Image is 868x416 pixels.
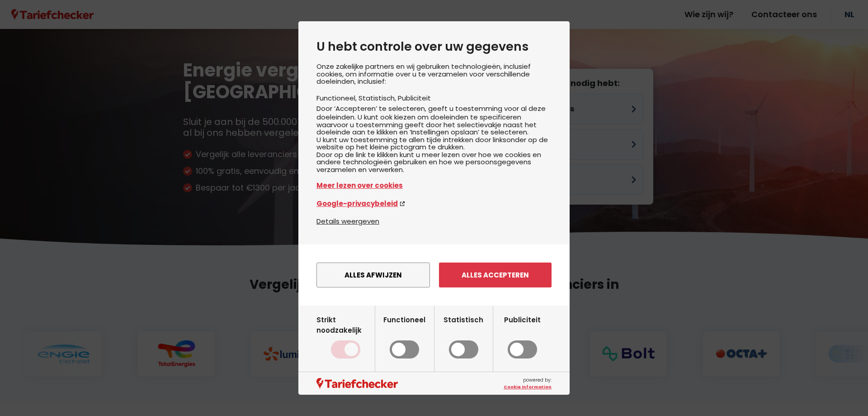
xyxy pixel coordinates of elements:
h2: U hebt controle over uw gegevens [316,39,552,54]
li: Publiciteit [398,93,431,103]
label: Strikt noodzakelijk [316,315,375,359]
span: powered by: [504,377,552,390]
li: Statistisch [359,93,398,103]
img: logo [316,378,398,389]
button: Alles accepteren [439,263,552,287]
a: Cookie Information [504,384,552,390]
button: Details weergeven [316,216,379,226]
a: Meer lezen over cookies [316,180,552,191]
li: Functioneel [316,93,359,103]
a: Google-privacybeleid [316,198,552,209]
div: Onze zakelijke partners en wij gebruiken technologieën, inclusief cookies, om informatie over u t... [316,63,552,216]
label: Publiciteit [504,315,541,359]
div: menu [298,244,570,306]
label: Statistisch [443,315,483,359]
label: Functioneel [383,315,425,359]
button: Alles afwijzen [316,263,430,287]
